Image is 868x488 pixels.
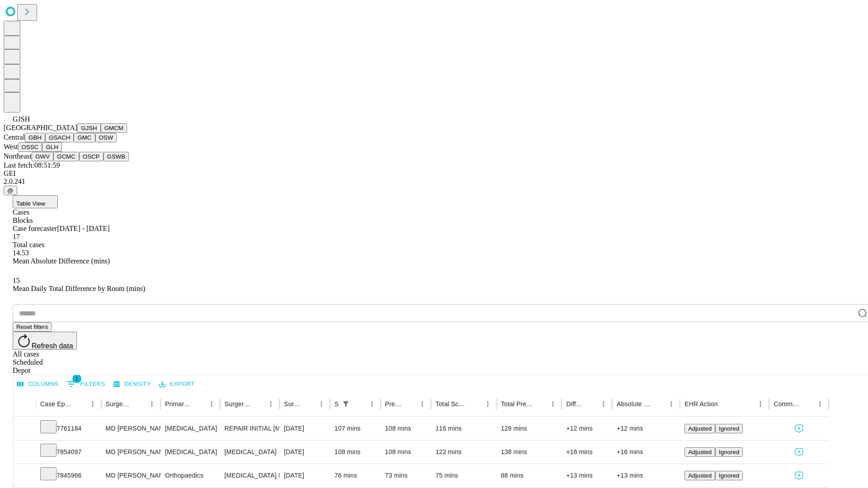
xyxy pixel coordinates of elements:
button: Menu [366,398,378,410]
button: GMCM [101,123,127,133]
button: Sort [302,398,315,410]
button: Sort [353,398,366,410]
button: GSWB [104,152,129,161]
span: Case forecaster [13,225,57,232]
button: Sort [652,398,665,410]
span: Mean Absolute Difference (mins) [13,257,110,265]
span: Last fetch: 08:51:59 [4,161,60,169]
div: REPAIR INITIAL [MEDICAL_DATA] REDUCIBLE AGE [DEMOGRAPHIC_DATA] OR MORE [225,417,275,440]
span: Refresh data [32,342,73,350]
button: Adjusted [684,424,715,433]
button: Ignored [715,424,743,433]
button: OSCP [79,152,104,161]
button: Menu [315,398,328,410]
button: OSSC [18,142,42,152]
div: 107 mins [335,417,376,440]
button: Adjusted [684,447,715,457]
div: 116 mins [435,417,492,440]
div: Case Epic Id [40,400,73,408]
div: 73 mins [385,464,427,487]
button: GCMC [53,152,79,161]
button: GJSH [77,123,101,133]
div: +12 mins [617,417,675,440]
div: 138 mins [501,441,557,464]
span: Central [4,133,25,141]
div: Predicted In Room Duration [385,400,403,408]
span: Northeast [4,152,32,160]
button: Menu [597,398,610,410]
div: [MEDICAL_DATA] [165,417,215,440]
div: Surgery Name [225,400,251,408]
button: GBH [25,133,45,142]
button: Menu [814,398,826,410]
button: Density [111,377,153,391]
button: Expand [18,468,31,484]
div: Comments [774,400,800,408]
div: Absolute Difference [617,400,651,408]
button: Ignored [715,447,743,457]
button: Reset filters [13,322,52,332]
div: 122 mins [435,441,492,464]
div: +13 mins [617,464,675,487]
span: [GEOGRAPHIC_DATA] [4,124,77,131]
div: [DATE] [284,417,325,440]
button: Sort [252,398,264,410]
div: Total Scheduled Duration [435,400,468,408]
button: Sort [133,398,146,410]
div: 76 mins [335,464,376,487]
div: +12 mins [566,417,608,440]
div: 128 mins [501,417,557,440]
span: Reset filters [16,324,48,330]
div: [DATE] [284,441,325,464]
div: EHR Action [684,400,717,408]
button: GSACH [45,133,74,142]
button: GMC [74,133,95,142]
span: 1 [72,374,81,383]
div: 7761184 [40,417,97,440]
button: Show filters [65,377,108,391]
button: GLH [42,142,61,152]
div: Difference [566,400,584,408]
div: MD [PERSON_NAME] [106,417,156,440]
button: Export [157,377,197,391]
button: Sort [534,398,547,410]
div: GEI [4,169,864,178]
div: 2.0.241 [4,178,864,186]
button: Menu [481,398,494,410]
button: Menu [264,398,277,410]
div: Surgery Date [284,400,302,408]
span: Table View [16,200,45,207]
div: 7854097 [40,441,97,464]
button: Sort [193,398,205,410]
button: GWV [32,152,53,161]
span: 15 [13,277,20,284]
div: Orthopaedics [165,464,215,487]
button: Select columns [15,377,61,391]
button: Table View [13,195,58,208]
button: Sort [718,398,731,410]
div: 108 mins [385,441,427,464]
div: +16 mins [617,441,675,464]
span: [DATE] - [DATE] [57,225,109,232]
button: Ignored [715,471,743,480]
span: 14.53 [13,249,29,257]
button: Menu [754,398,767,410]
div: 88 mins [501,464,557,487]
div: 7845966 [40,464,97,487]
button: @ [4,186,17,195]
span: Adjusted [688,472,712,479]
div: 1 active filter [340,398,352,410]
div: MD [PERSON_NAME] [PERSON_NAME] [106,464,156,487]
div: MD [PERSON_NAME] [106,441,156,464]
button: Menu [205,398,218,410]
span: @ [7,187,14,194]
div: Scheduled In Room Duration [335,400,339,408]
span: GJSH [13,115,30,123]
button: Menu [146,398,158,410]
span: Ignored [719,449,739,455]
button: Menu [665,398,678,410]
div: 108 mins [335,441,376,464]
div: [MEDICAL_DATA] [225,441,275,464]
span: Ignored [719,472,739,479]
div: +16 mins [566,441,608,464]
